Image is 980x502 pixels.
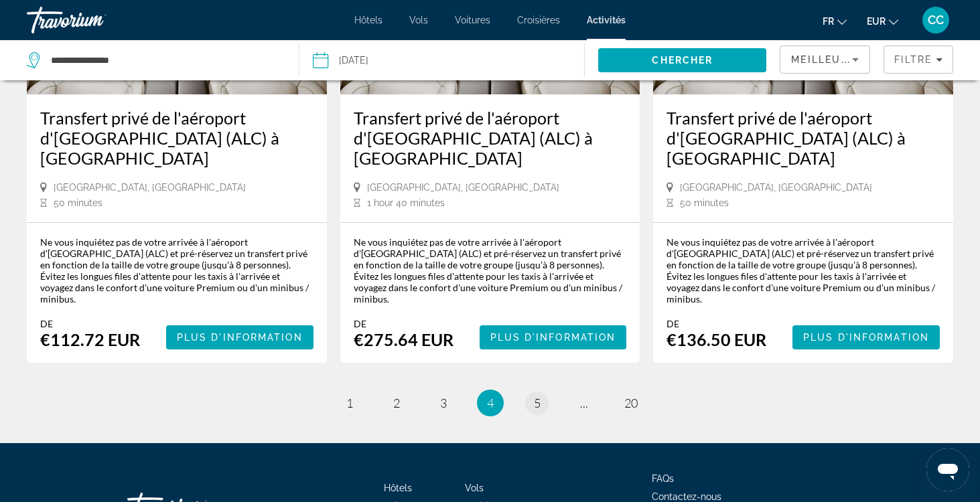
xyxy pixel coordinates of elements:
[823,16,834,27] span: fr
[803,332,929,343] span: Plus d'information
[313,40,585,80] button: [DATE]Date: Nov 6, 2025
[354,15,382,25] a: Hôtels
[894,54,932,65] span: Filtre
[792,325,940,349] button: Plus d'information
[40,108,313,168] a: Transfert privé de l'aéroport d'[GEOGRAPHIC_DATA] (ALC) à [GEOGRAPHIC_DATA]
[367,182,559,193] span: [GEOGRAPHIC_DATA], [GEOGRAPHIC_DATA]
[50,50,279,70] input: Search destination
[652,55,713,66] span: Chercher
[367,197,445,208] span: 1 hour 40 minutes
[455,15,490,25] a: Voitures
[867,16,886,27] span: EUR
[490,332,616,343] span: Plus d'information
[40,318,140,329] div: De
[667,108,940,168] a: Transfert privé de l'aéroport d'[GEOGRAPHIC_DATA] (ALC) à [GEOGRAPHIC_DATA]
[884,46,953,74] button: Filters
[918,6,953,34] button: User Menu
[480,325,627,349] button: Plus d'information
[346,396,353,410] span: 1
[393,396,400,410] span: 2
[667,318,766,329] div: De
[27,390,953,416] nav: Pagination
[177,332,303,343] span: Plus d'information
[928,13,944,27] span: CC
[487,396,494,410] span: 4
[354,108,627,168] a: Transfert privé de l'aéroport d'[GEOGRAPHIC_DATA] (ALC) à [GEOGRAPHIC_DATA]
[440,396,447,410] span: 3
[667,329,766,349] div: €136.50 EUR
[791,54,912,65] span: Meilleures ventes
[680,182,872,193] span: [GEOGRAPHIC_DATA], [GEOGRAPHIC_DATA]
[587,15,626,25] a: Activités
[680,197,729,208] span: 50 minutes
[409,15,428,25] a: Vols
[354,318,453,329] div: De
[27,3,161,37] a: Travorium
[823,11,847,31] button: Change language
[652,491,721,502] a: Contactez-nous
[384,483,412,493] a: Hôtels
[40,329,140,349] div: €112.72 EUR
[652,473,674,484] a: FAQs
[867,11,898,31] button: Change currency
[166,325,313,349] button: Plus d'information
[54,182,246,193] span: [GEOGRAPHIC_DATA], [GEOGRAPHIC_DATA]
[465,483,484,493] a: Vols
[54,197,102,208] span: 50 minutes
[926,448,969,491] iframe: Bouton de lancement de la fenêtre de messagerie
[354,236,627,305] div: Ne vous inquiétez pas de votre arrivée à l'aéroport d'[GEOGRAPHIC_DATA] (ALC) et pré-réservez un ...
[534,396,541,410] span: 5
[517,15,560,25] a: Croisières
[40,236,313,305] div: Ne vous inquiétez pas de votre arrivée à l'aéroport d'[GEOGRAPHIC_DATA] (ALC) et pré-réservez un ...
[598,48,766,72] button: Search
[354,329,453,349] div: €275.64 EUR
[624,396,638,410] span: 20
[667,236,940,305] div: Ne vous inquiétez pas de votre arrivée à l'aéroport d'[GEOGRAPHIC_DATA] (ALC) et pré-réservez un ...
[580,396,588,410] span: ...
[791,52,859,68] mat-select: Sort by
